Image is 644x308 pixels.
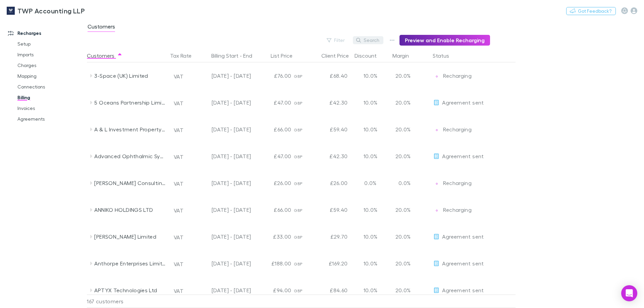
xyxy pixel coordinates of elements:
div: £33.00 [254,223,294,250]
span: GBP [294,261,302,266]
button: VAT [171,178,186,189]
div: £66.00 [254,196,294,223]
p: 20.0% [393,72,411,80]
button: VAT [171,232,186,243]
button: Customers [87,49,122,62]
span: GBP [294,288,302,293]
a: Imports [11,49,91,60]
p: 20.0% [393,206,411,214]
div: £84.60 [310,277,350,304]
div: £26.00 [310,170,350,196]
p: 20.0% [393,259,411,267]
span: GBP [294,101,302,106]
button: VAT [171,98,186,109]
p: 20.0% [393,152,411,160]
div: £59.40 [310,116,350,143]
div: Anthorpe Enterprises LimitedVAT[DATE] - [DATE]£188.00GBP£169.2010.0%20.0%EditAgreement sent [87,250,519,277]
span: Agreement sent [442,260,484,266]
div: [PERSON_NAME] Consulting LtdVAT[DATE] - [DATE]£26.00GBP£26.000.0%0.0%EditRechargingRecharging [87,170,519,196]
div: [DATE] - [DATE] [196,196,251,223]
button: Filter [323,36,349,44]
a: Setup [11,39,91,49]
div: [DATE] - [DATE] [196,89,251,116]
button: VAT [171,259,186,269]
button: VAT [171,286,186,296]
img: Recharging [433,180,440,187]
button: Status [433,49,457,62]
button: Billing Start - End [211,49,260,62]
a: Connections [11,81,91,92]
span: Agreement sent [442,99,484,106]
a: Mapping [11,71,91,81]
a: Invoices [11,103,91,114]
button: VAT [171,151,186,162]
div: [DATE] - [DATE] [196,116,251,143]
div: 10.0% [350,62,390,89]
img: TWP Accounting LLP's Logo [7,7,15,15]
button: Tax Rate [170,49,200,62]
a: Charges [11,60,91,71]
div: [DATE] - [DATE] [196,223,251,250]
div: £188.00 [254,250,294,277]
div: ANNIKO HOLDINGS LTD [94,196,165,223]
button: Search [353,36,383,44]
div: 10.0% [350,223,390,250]
div: Margin [392,49,417,62]
div: 10.0% [350,250,390,277]
div: [DATE] - [DATE] [196,277,251,304]
p: 20.0% [393,286,411,294]
div: 10.0% [350,196,390,223]
span: Agreement sent [442,153,484,159]
span: Agreement sent [442,287,484,293]
img: Recharging [433,127,440,133]
div: Open Intercom Messenger [621,285,637,301]
p: 0.0% [393,179,411,187]
div: 0.0% [350,170,390,196]
button: VAT [171,71,186,82]
span: Customers [88,23,115,32]
div: [DATE] - [DATE] [196,62,251,89]
div: 10.0% [350,143,390,170]
div: £47.00 [254,143,294,170]
span: GBP [294,127,302,132]
span: Recharging [443,72,472,79]
a: Agreements [11,114,91,124]
a: TWP Accounting LLP [3,3,89,19]
div: £26.00 [254,170,294,196]
span: GBP [294,208,302,213]
p: 20.0% [393,233,411,241]
button: Discount [355,49,385,62]
div: A & L Investment Property Limited [94,116,165,143]
img: Recharging [433,207,440,214]
div: £29.70 [310,223,350,250]
button: Got Feedback? [566,7,616,15]
div: A & L Investment Property LimitedVAT[DATE] - [DATE]£66.00GBP£59.4010.0%20.0%EditRechargingRecharging [87,116,519,143]
div: £68.40 [310,62,350,89]
div: £66.00 [254,116,294,143]
div: 3-Space (UK) Limited [94,62,165,89]
button: VAT [171,125,186,135]
p: 20.0% [393,125,411,133]
div: [DATE] - [DATE] [196,250,251,277]
div: £94.00 [254,277,294,304]
div: ANNIKO HOLDINGS LTDVAT[DATE] - [DATE]£66.00GBP£59.4010.0%20.0%EditRechargingRecharging [87,196,519,223]
div: [PERSON_NAME] LimitedVAT[DATE] - [DATE]£33.00GBP£29.7010.0%20.0%EditAgreement sent [87,223,519,250]
button: List Price [271,49,301,62]
span: Recharging [443,206,472,213]
div: APTYX Technologies LtdVAT[DATE] - [DATE]£94.00GBP£84.6010.0%20.0%EditAgreement sent [87,277,519,304]
a: Billing [11,92,91,103]
div: £169.20 [310,250,350,277]
button: Client Price [321,49,357,62]
h3: TWP Accounting LLP [17,7,85,15]
div: £42.30 [310,89,350,116]
div: £76.00 [254,62,294,89]
span: Recharging [443,180,472,186]
div: 10.0% [350,89,390,116]
div: APTYX Technologies Ltd [94,277,165,304]
div: [DATE] - [DATE] [196,143,251,170]
span: GBP [294,235,302,240]
div: 5 Oceans Partnership LimitedVAT[DATE] - [DATE]£47.00GBP£42.3010.0%20.0%EditAgreement sent [87,89,519,116]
